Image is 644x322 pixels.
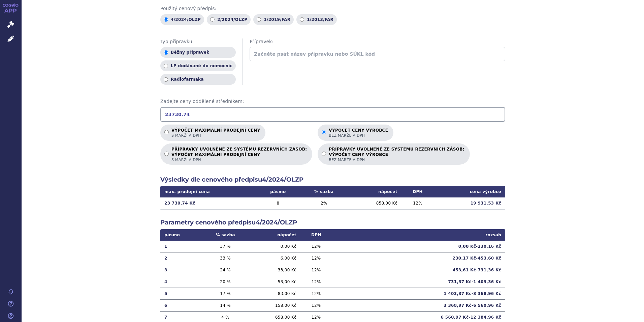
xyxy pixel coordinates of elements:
th: pásmo [160,229,201,241]
td: 17 % [201,288,249,299]
td: 12 % [300,264,332,276]
th: nápočet [249,229,300,241]
input: LP dodávané do nemocnic [164,64,168,68]
p: Výpočet maximální prodejní ceny [171,128,260,138]
p: Výpočet ceny výrobce [329,128,388,138]
th: % sazba [299,186,349,197]
td: 12 % [300,252,332,264]
td: 12 % [300,241,332,252]
label: 2/2024/OLZP [207,14,251,25]
td: 33,00 Kč [249,264,300,276]
td: 5 [160,288,201,299]
td: 3 368,97 Kč - 6 560,96 Kč [332,299,505,311]
th: cena výrobce [434,186,505,197]
td: 0,00 Kč [249,241,300,252]
input: 1/2013/FAR [300,17,304,22]
td: 4 [160,276,201,288]
input: Výpočet maximální prodejní cenys marží a DPH [164,130,169,134]
input: Zadejte ceny oddělené středníkem [160,107,505,122]
td: 20 % [201,276,249,288]
td: 731,37 Kč - 1 403,36 Kč [332,276,505,288]
th: % sazba [201,229,249,241]
span: Použitý cenový předpis: [160,5,505,12]
td: 19 931,53 Kč [434,197,505,209]
th: nápočet [349,186,401,197]
td: 8 [257,197,299,209]
td: 53,00 Kč [249,276,300,288]
th: pásmo [257,186,299,197]
span: Typ přípravku: [160,38,236,45]
span: bez marže a DPH [329,133,388,138]
td: 12 % [300,276,332,288]
th: DPH [300,229,332,241]
input: 2/2024/OLZP [210,17,215,22]
label: Běžný přípravek [160,47,236,58]
label: 4/2024/OLZP [160,14,204,25]
span: s marží a DPH [171,157,307,162]
td: 0,00 Kč - 230,16 Kč [332,241,505,252]
strong: VÝPOČET CENY VÝROBCE [329,152,464,157]
span: Přípravek: [250,38,505,45]
input: PŘÍPRAVKY UVOLNĚNÉ ZE SYSTÉMU REZERVNÍCH ZÁSOB:VÝPOČET MAXIMÁLNÍ PRODEJNÍ CENYs marží a DPH [164,152,169,156]
label: Radiofarmaka [160,74,236,85]
input: Výpočet ceny výrobcebez marže a DPH [322,130,326,134]
td: 858,00 Kč [349,197,401,209]
td: 12 % [300,288,332,299]
strong: VÝPOČET MAXIMÁLNÍ PRODEJNÍ CENY [171,152,307,157]
span: s marží a DPH [171,133,260,138]
span: Zadejte ceny oddělené středníkem: [160,98,505,105]
td: 3 [160,264,201,276]
td: 12 % [300,299,332,311]
input: 4/2024/OLZP [164,17,168,22]
td: 1 403,37 Kč - 3 368,96 Kč [332,288,505,299]
input: Začněte psát název přípravku nebo SÚKL kód [250,47,505,61]
input: Radiofarmaka [164,77,168,82]
td: 453,61 Kč - 731,36 Kč [332,264,505,276]
td: 1 [160,241,201,252]
h2: Výsledky dle cenového předpisu 4/2024/OLZP [160,176,505,184]
p: PŘÍPRAVKY UVOLNĚNÉ ZE SYSTÉMU REZERVNÍCH ZÁSOB: [171,147,307,162]
th: max. prodejní cena [160,186,257,197]
input: Běžný přípravek [164,50,168,55]
th: DPH [401,186,434,197]
td: 24 % [201,264,249,276]
td: 37 % [201,241,249,252]
td: 2 % [299,197,349,209]
p: PŘÍPRAVKY UVOLNĚNÉ ZE SYSTÉMU REZERVNÍCH ZÁSOB: [329,147,464,162]
td: 14 % [201,299,249,311]
th: rozsah [332,229,505,241]
label: 1/2019/FAR [253,14,294,25]
td: 2 [160,252,201,264]
td: 12 % [401,197,434,209]
input: 1/2019/FAR [257,17,261,22]
input: PŘÍPRAVKY UVOLNĚNÉ ZE SYSTÉMU REZERVNÍCH ZÁSOB:VÝPOČET CENY VÝROBCEbez marže a DPH [322,152,326,156]
td: 83,00 Kč [249,288,300,299]
td: 23 730,74 Kč [160,197,257,209]
label: LP dodávané do nemocnic [160,60,236,71]
td: 6 [160,299,201,311]
h2: Parametry cenového předpisu 4/2024/OLZP [160,218,505,227]
label: 1/2013/FAR [296,14,337,25]
td: 6,00 Kč [249,252,300,264]
td: 158,00 Kč [249,299,300,311]
td: 230,17 Kč - 453,60 Kč [332,252,505,264]
td: 33 % [201,252,249,264]
span: bez marže a DPH [329,157,464,162]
